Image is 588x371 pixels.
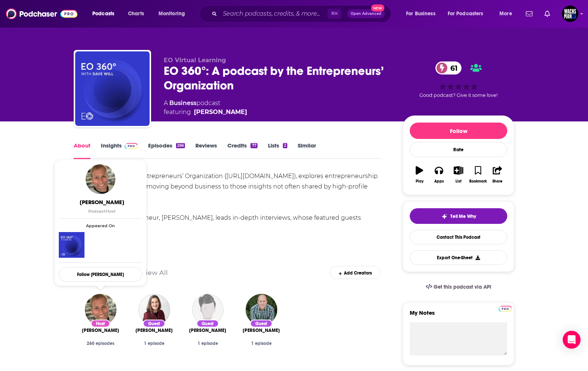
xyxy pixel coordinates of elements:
[125,143,138,149] img: Podchaser Pro
[226,172,294,180] a: [URL][DOMAIN_NAME]
[164,99,247,117] div: A podcast
[419,92,498,98] span: Good podcast? Give it some love!
[420,278,497,296] a: Get this podcast via API
[562,6,578,22] img: User Profile
[406,9,435,19] span: For Business
[492,179,502,184] div: Share
[187,341,229,346] div: 1 episode
[330,266,381,279] div: Add Creators
[91,320,110,327] div: Host
[494,8,521,20] button: open menu
[449,161,468,188] button: List
[243,327,280,333] span: [PERSON_NAME]
[429,161,448,188] button: Apps
[434,179,444,184] div: Apps
[59,232,84,258] img: EO 360°: A podcast by the Entrepreneurs’ Organization
[410,123,507,139] button: Follow
[410,230,507,244] a: Contact This Podcast
[562,6,578,22] span: Logged in as WachsmanNY
[401,8,445,20] button: open menu
[246,294,277,326] img: Jon Vroman
[469,179,487,184] div: Bookmark
[403,57,514,103] div: 61Good podcast? Give it some love!
[75,51,150,126] img: EO 360°: A podcast by the Entrepreneurs’ Organization
[441,213,447,219] img: tell me why sparkle
[92,9,114,19] span: Podcasts
[74,171,381,286] div: EO 360°, a podcast by Entrepreneurs’ Organization ( ), explores entrepreneurship with a wide pers...
[435,61,461,74] a: 61
[138,294,170,326] img: Brigid Schulte
[268,142,287,159] a: Lists2
[74,142,90,159] a: About
[499,305,512,312] a: Pro website
[135,327,173,333] a: Brigid Schulte
[220,8,327,20] input: Search podcasts, credits, & more...
[227,142,257,159] a: Credits77
[123,8,148,20] a: Charts
[159,9,185,19] span: Monitoring
[371,4,384,12] span: New
[141,269,168,276] a: View All
[562,6,578,22] button: Show profile menu
[87,8,124,20] button: open menu
[195,142,217,159] a: Reviews
[192,294,224,326] img: Anuar Garcia
[416,179,424,184] div: Play
[164,57,226,64] span: EO Virtual Learning
[347,9,385,18] button: Open AdvancedNew
[351,12,381,16] span: Open Advanced
[327,9,341,19] span: ⌘ K
[80,341,121,346] div: 260 episodes
[499,306,512,312] img: Podchaser Pro
[488,161,507,188] button: Share
[85,294,116,326] img: Dave Will
[189,327,226,333] a: Anuar Garcia
[243,327,280,333] a: Jon Vroman
[448,9,483,19] span: For Podcasters
[176,143,185,148] div: 266
[189,327,226,333] span: [PERSON_NAME]
[207,5,398,22] div: Search podcasts, credits, & more...
[153,8,195,20] button: open menu
[86,164,115,194] img: Dave Will
[196,320,219,327] div: Guest
[250,320,272,327] div: Guest
[59,223,142,228] span: Appeared On
[283,143,287,148] div: 2
[148,142,185,159] a: Episodes266
[523,7,536,20] a: Show notifications dropdown
[240,341,282,346] div: 1 episode
[250,143,257,148] div: 77
[143,320,165,327] div: Guest
[410,208,507,224] button: tell me why sparkleTell Me Why
[194,108,247,117] a: Dave Will
[6,7,77,21] img: Podchaser - Follow, Share and Rate Podcasts
[499,9,512,19] span: More
[164,108,247,117] span: featuring
[59,267,142,282] button: Follow [PERSON_NAME]
[410,142,507,157] div: Rate
[135,327,173,333] span: [PERSON_NAME]
[456,179,461,184] div: List
[128,9,144,19] span: Charts
[410,161,429,188] button: Play
[410,250,507,265] button: Export One-Sheet
[468,161,488,188] button: Bookmark
[133,341,175,346] div: 1 episode
[82,327,119,333] span: [PERSON_NAME]
[443,61,461,74] span: 61
[169,99,196,107] a: Business
[60,199,144,206] span: [PERSON_NAME]
[298,142,316,159] a: Similar
[88,209,116,214] span: Podcast Host
[101,142,138,159] a: InsightsPodchaser Pro
[82,327,119,333] a: Dave Will
[443,8,494,20] button: open menu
